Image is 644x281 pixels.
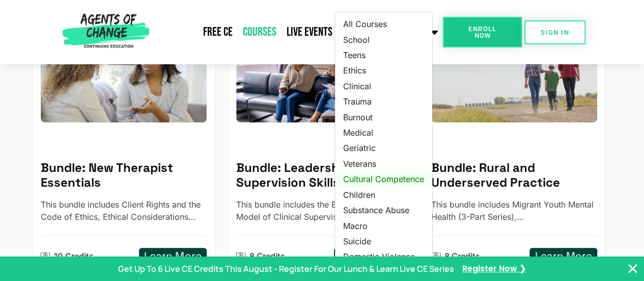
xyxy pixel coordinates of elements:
h5: Bundle: New Therapist Essentials [41,161,207,190]
a: Leadership and Supervision Skills - 8 Credit CE BundleBundle: Leadership and Supervision SkillsTh... [228,22,411,273]
a: Enroll Now [443,17,522,47]
a: All Courses [335,16,432,32]
a: New Therapist Essentials - 10 Credit CE BundleBundle: New Therapist EssentialsThis bundle include... [32,22,215,273]
h5: Learn More [144,250,201,263]
a: Children [335,187,432,202]
a: Free CE [198,19,238,45]
img: Leadership and Supervision Skills - 8 Credit CE Bundle [236,31,402,122]
a: Trauma [335,94,432,109]
a: Cultural Competence [335,171,432,187]
a: SIGN IN [524,20,585,44]
a: Register Now ❯ [462,263,526,274]
a: Rural and Underserved Practice - 8 Credit CE BundleBundle: Rural and Underserved PracticeThis bun... [423,22,606,273]
img: Rural and Underserved Practice - 8 Credit CE Bundle [431,31,597,122]
p: This bundle includes Client Rights and the Code of Ethics, Ethical Considerations with Kids and T... [41,198,207,223]
a: Macro [335,218,432,234]
nav: Menu [153,19,443,45]
p: 8 Credits [444,250,480,262]
h5: Bundle: Rural and Underserved Practice [431,161,597,190]
a: Burnout [335,110,432,125]
a: Substance Abuse [335,202,432,218]
p: 8 Credits [249,250,285,262]
p: 10 Credits [54,250,94,262]
a: Live Events [282,19,338,45]
h5: Bundle: Leadership and Supervision Skills [236,161,402,190]
p: This bundle includes the Empowerment Model of Clinical Supervision, Extra Income and Business Ski... [236,198,402,223]
span: SIGN IN [541,29,569,36]
h5: Learn More [535,250,592,263]
a: Veterans [335,156,432,171]
a: Medical [335,125,432,140]
span: Enroll Now [459,25,506,39]
a: Domestic Violence [335,249,432,264]
a: Teens [335,47,432,63]
button: Close Banner [627,263,639,275]
img: New Therapist Essentials - 10 Credit CE Bundle [41,31,207,122]
a: Courses [238,19,282,45]
a: Suicide [335,234,432,249]
a: Geriatric [335,140,432,156]
a: Clinical [335,79,432,94]
a: School [335,32,432,47]
p: This bundle includes Migrant Youth Mental Health (3-Part Series), Native American Mental Health, ... [431,198,597,223]
a: Ethics [335,63,432,78]
p: Get Up To 6 Live CE Credits This August - Register For Our Lunch & Learn Live CE Series [118,263,454,275]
